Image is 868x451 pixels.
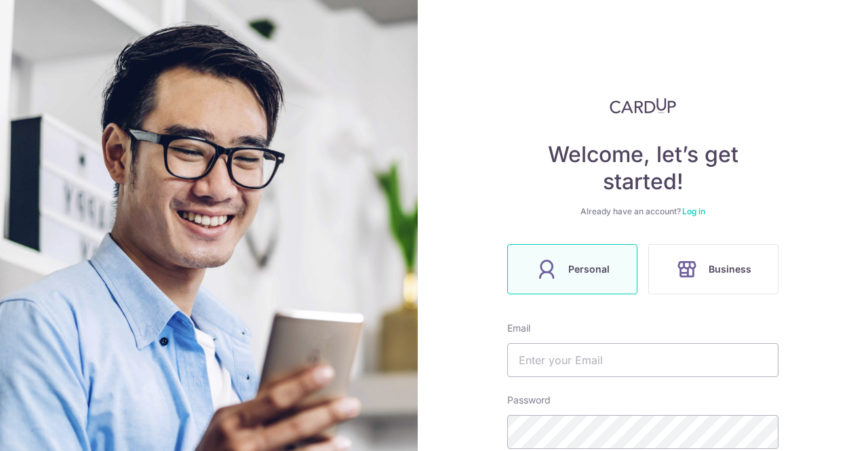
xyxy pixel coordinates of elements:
[643,244,784,294] a: Business
[507,206,778,217] div: Already have an account?
[682,206,705,216] a: Log in
[610,98,676,114] img: CardUp Logo
[507,393,551,407] label: Password
[502,244,643,294] a: Personal
[507,321,530,335] label: Email
[568,261,610,277] span: Personal
[709,261,751,277] span: Business
[507,141,778,195] h4: Welcome, let’s get started!
[507,343,778,377] input: Enter your Email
